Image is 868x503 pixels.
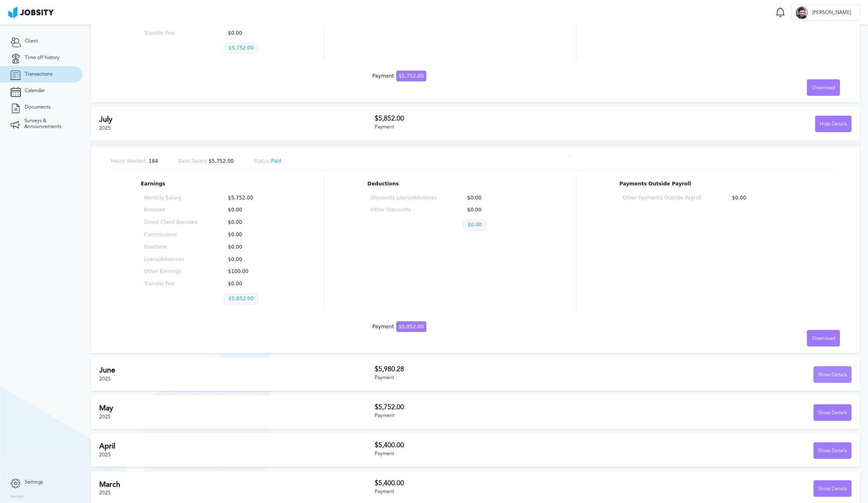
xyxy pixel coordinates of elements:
[375,451,613,457] div: Payment
[807,330,840,346] button: Download
[25,71,52,77] span: Transactions
[396,71,426,81] span: $5,752.00
[10,494,26,499] label: Version:
[816,116,851,133] div: Hide Details
[178,159,234,164] p: $5,752.00
[463,195,529,201] p: $0.00
[372,74,426,79] div: Payment
[375,365,613,373] h3: $5,980.28
[224,31,277,36] p: $0.00
[25,38,38,44] span: Client
[463,207,529,213] p: $0.00
[144,220,197,225] p: Direct Client Bonuses
[808,10,855,16] span: [PERSON_NAME]
[254,158,271,164] span: Status:
[371,195,437,201] p: Discounts Loans/Advances
[224,43,258,54] p: $5,752.00
[813,442,851,459] button: Show Details
[371,207,437,213] p: Other Discounts
[99,490,111,496] span: 2025
[224,257,277,263] p: $0.00
[144,257,197,263] p: Loans/Advances
[25,104,50,110] span: Documents
[623,195,701,201] p: Other Payments Outside Payroll
[375,413,613,419] div: Payment
[99,366,375,375] h2: June
[144,244,197,250] p: Overtime
[814,481,851,497] div: Show Details
[8,7,54,18] img: ab4bad089aa723f57921c736e9817d99.png
[375,403,613,411] h3: $5,752.00
[224,195,277,201] p: $5,752.00
[814,367,851,383] div: Show Details
[224,220,277,225] p: $0.00
[144,269,197,275] p: Other Earnings
[807,79,840,96] button: Download
[728,195,806,201] p: $0.00
[375,375,613,381] div: Payment
[254,159,281,164] p: Paid
[99,115,375,124] h2: July
[813,480,851,497] button: Show Details
[812,336,835,342] span: Download
[791,4,860,21] button: M[PERSON_NAME]
[99,404,375,413] h2: May
[144,207,197,213] p: Bonuses
[372,324,426,330] div: Payment
[815,116,851,132] button: Hide Details
[375,124,613,130] div: Payment
[224,294,258,304] p: $5,852.00
[141,181,281,187] p: Earnings
[24,118,72,130] span: Surveys & Announcements
[375,441,613,449] h3: $5,400.00
[375,115,613,122] h3: $5,852.00
[813,404,851,421] button: Show Details
[224,269,277,275] p: $100.00
[367,181,532,187] p: Deductions
[814,443,851,459] div: Show Details
[111,159,158,164] p: 184
[396,321,426,332] span: $5,852.00
[99,442,375,451] h2: April
[375,479,613,487] h3: $5,400.00
[25,55,59,61] span: Time off history
[619,181,810,187] p: Payments Outside Payroll
[463,220,486,230] p: $0.00
[224,244,277,250] p: $0.00
[144,281,197,287] p: Transfer Fee
[224,281,277,287] p: $0.00
[99,480,375,489] h2: March
[224,207,277,213] p: $0.00
[178,158,209,164] span: Base Salary:
[99,452,111,458] span: 2025
[813,366,851,383] button: Show Details
[99,376,111,382] span: 2025
[99,414,111,420] span: 2025
[224,232,277,238] p: $0.00
[144,232,197,238] p: Commissions
[375,489,613,495] div: Payment
[99,125,111,131] span: 2025
[812,85,835,91] span: Download
[111,158,147,164] span: Hours Worked:
[814,405,851,421] div: Show Details
[796,7,808,19] div: M
[25,479,43,485] span: Settings
[144,195,197,201] p: Monthly Salary
[25,88,45,94] span: Calendar
[144,31,197,36] p: Transfer Fee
